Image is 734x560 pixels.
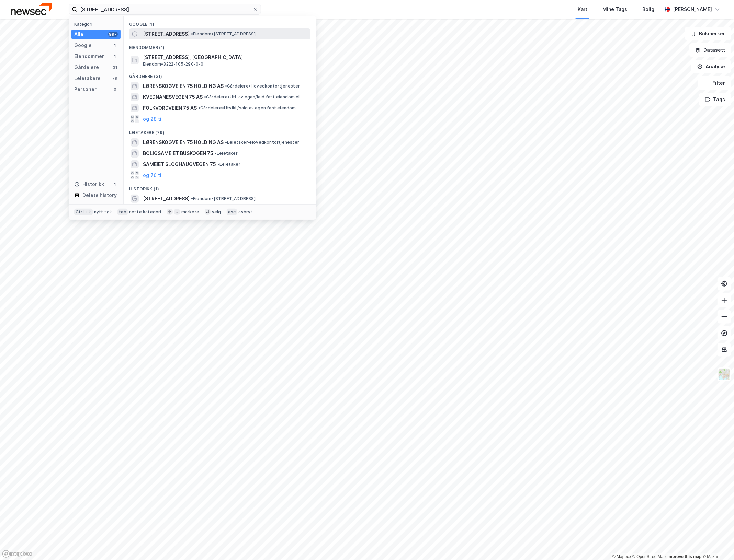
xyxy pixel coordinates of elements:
[112,182,118,187] div: 1
[700,527,734,560] div: Kontrollprogram for chat
[225,83,227,89] span: •
[124,39,316,52] div: Eiendommer (1)
[191,31,193,36] span: •
[198,105,200,110] span: •
[668,554,702,559] a: Improve this map
[143,30,190,38] span: [STREET_ADDRESS]
[215,151,217,156] span: •
[74,41,92,49] div: Google
[108,32,118,37] div: 99+
[718,368,731,381] img: Z
[112,86,118,92] div: 0
[215,151,238,156] span: Leietaker
[225,140,299,145] span: Leietaker • Hovedkontortjenester
[198,105,296,111] span: Gårdeiere • Utvikl./salg av egen fast eiendom
[685,27,731,40] button: Bokmerker
[143,61,204,67] span: Eiendom • 3222-105-290-0-0
[204,94,206,100] span: •
[2,550,32,558] a: Mapbox homepage
[191,196,193,201] span: •
[217,162,240,167] span: Leietaker
[74,74,101,82] div: Leietakere
[112,54,118,59] div: 1
[143,93,203,101] span: KVEDNANESVEGEN 75 AS
[74,209,93,215] div: Ctrl + k
[74,22,121,27] div: Kategori
[633,554,666,559] a: OpenStreetMap
[700,527,734,560] iframe: Chat Widget
[578,5,587,13] div: Kart
[112,65,118,70] div: 31
[612,554,631,559] a: Mapbox
[124,181,316,193] div: Historikk (1)
[112,43,118,48] div: 1
[691,60,731,73] button: Analyse
[143,138,224,147] span: LØRENSKOGVEIEN 75 HOLDING AS
[225,140,227,145] span: •
[82,191,117,199] div: Delete history
[74,85,97,93] div: Personer
[11,3,52,15] img: newsec-logo.f6e21ccffca1b3a03d2d.png
[74,63,99,71] div: Gårdeiere
[212,209,221,215] div: velg
[181,209,199,215] div: markere
[602,5,627,13] div: Mine Tags
[124,125,316,137] div: Leietakere (79)
[124,16,316,28] div: Google (1)
[143,160,216,168] span: SAMEIET SLOGHAUGVEGEN 75
[143,171,163,179] button: og 76 til
[143,195,190,203] span: [STREET_ADDRESS]
[225,83,300,89] span: Gårdeiere • Hovedkontortjenester
[699,93,731,106] button: Tags
[673,5,712,13] div: [PERSON_NAME]
[74,30,83,38] div: Alle
[143,115,163,123] button: og 28 til
[143,104,197,112] span: FOLKVORDVEIEN 75 AS
[117,209,128,215] div: tab
[77,4,252,14] input: Søk på adresse, matrikkel, gårdeiere, leietakere eller personer
[191,31,256,37] span: Eiendom • [STREET_ADDRESS]
[227,209,237,215] div: esc
[642,5,654,13] div: Bolig
[94,209,112,215] div: nytt søk
[143,53,308,61] span: [STREET_ADDRESS], [GEOGRAPHIC_DATA]
[74,52,104,60] div: Eiendommer
[698,76,731,90] button: Filter
[191,196,256,201] span: Eiendom • [STREET_ADDRESS]
[689,43,731,57] button: Datasett
[74,180,104,188] div: Historikk
[143,82,224,90] span: LØRENSKOGVEIEN 75 HOLDING AS
[124,68,316,81] div: Gårdeiere (31)
[217,162,219,167] span: •
[204,94,301,100] span: Gårdeiere • Utl. av egen/leid fast eiendom el.
[112,75,118,81] div: 79
[238,209,252,215] div: avbryt
[129,209,161,215] div: neste kategori
[143,149,213,157] span: BOLIGSAMEIET BUSKOGEN 75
